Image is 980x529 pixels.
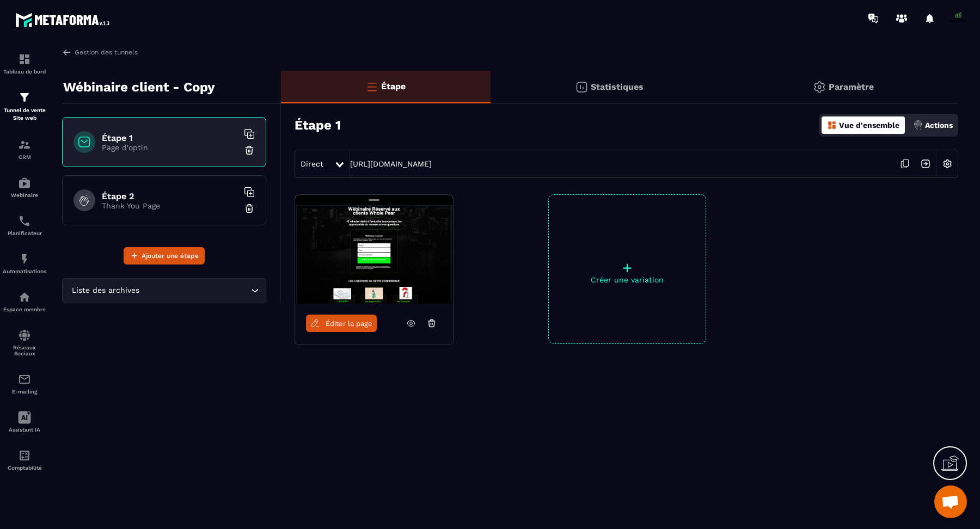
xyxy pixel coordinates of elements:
span: Éditer la page [326,319,372,328]
a: Éditer la page [306,315,377,332]
h3: Étape 1 [295,118,341,133]
span: Liste des archives [69,285,142,297]
img: social-network [18,329,31,342]
a: Assistant IA [3,403,46,441]
img: setting-gr.5f69749f.svg [813,81,826,94]
p: Wébinaire client - Copy [63,76,215,98]
a: automationsautomationsWebinaire [3,168,46,206]
a: schedulerschedulerPlanificateur [3,206,46,244]
a: automationsautomationsAutomatisations [3,244,46,282]
a: automationsautomationsEspace membre [3,282,46,321]
img: automations [18,253,31,266]
img: trash [244,145,255,156]
img: setting-w.858f3a88.svg [937,153,958,174]
p: Espace membre [3,306,46,312]
a: social-networksocial-networkRéseaux Sociaux [3,321,46,365]
img: stats.20deebd0.svg [575,81,588,94]
img: formation [18,91,31,104]
img: automations [18,291,31,304]
span: Direct [301,159,323,168]
img: arrow [62,47,72,57]
h6: Étape 1 [102,133,238,143]
div: Ouvrir le chat [934,485,967,518]
a: Gestion des tunnels [62,47,138,57]
p: Paramètre [829,82,874,92]
a: formationformationCRM [3,130,46,168]
p: CRM [3,154,46,160]
a: [URL][DOMAIN_NAME] [350,159,432,168]
p: Actions [925,121,953,130]
p: Thank You Page [102,201,238,210]
img: dashboard-orange.40269519.svg [827,120,837,130]
img: image [295,195,453,304]
p: Statistiques [591,82,644,92]
p: Étape [381,81,406,91]
a: accountantaccountantComptabilité [3,441,46,479]
img: automations [18,176,31,189]
a: formationformationTunnel de vente Site web [3,83,46,130]
div: Search for option [62,278,266,303]
p: Webinaire [3,192,46,198]
span: Ajouter une étape [142,250,199,261]
p: Tunnel de vente Site web [3,107,46,122]
img: arrow-next.bcc2205e.svg [915,153,936,174]
p: Page d'optin [102,143,238,152]
input: Search for option [142,285,248,297]
a: emailemailE-mailing [3,365,46,403]
img: actions.d6e523a2.png [913,120,923,130]
img: email [18,373,31,386]
img: formation [18,138,31,151]
p: E-mailing [3,389,46,395]
p: Vue d'ensemble [839,121,899,130]
p: Automatisations [3,268,46,274]
p: Comptabilité [3,465,46,471]
h6: Étape 2 [102,191,238,201]
img: scheduler [18,214,31,227]
img: logo [15,10,113,30]
img: trash [244,203,255,214]
p: Tableau de bord [3,69,46,75]
img: bars-o.4a397970.svg [365,80,378,93]
p: Créer une variation [549,275,706,284]
p: Assistant IA [3,427,46,433]
a: formationformationTableau de bord [3,45,46,83]
p: Réseaux Sociaux [3,345,46,356]
p: Planificateur [3,230,46,236]
img: formation [18,53,31,66]
img: accountant [18,449,31,462]
button: Ajouter une étape [124,247,205,264]
p: + [549,260,706,275]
